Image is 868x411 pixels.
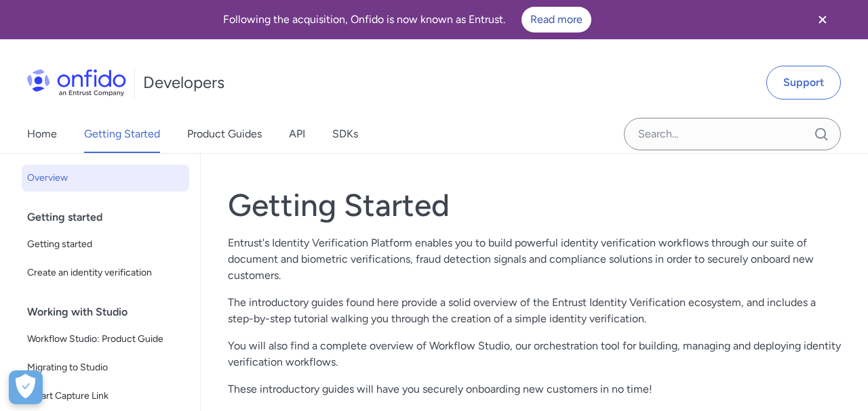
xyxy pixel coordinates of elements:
svg: Close banner [814,12,831,28]
div: Following the acquisition, Onfido is now known as Entrust. [16,7,797,33]
a: SDKs [332,115,358,153]
a: Getting Started [84,115,160,153]
div: Getting started [27,204,195,231]
p: You will also find a complete overview of Workflow Studio, our orchestration tool for building, m... [228,338,841,370]
a: Create an identity verification [22,259,189,286]
h1: Developers [143,72,224,93]
p: Entrust's Identity Verification Platform enables you to build powerful identity verification work... [228,235,841,284]
a: Read more [521,7,591,33]
a: Support [766,66,841,100]
h1: Getting Started [228,186,841,224]
a: Smart Capture Link [22,383,189,410]
p: These introductory guides will have you securely onboarding new customers in no time! [228,381,841,397]
button: Close banner [797,3,848,37]
a: Overview [22,165,189,192]
a: Workflow Studio: Product Guide [22,326,189,353]
div: Working with Studio [27,299,195,326]
a: API [289,115,305,153]
a: Home [27,115,57,153]
a: Product Guides [187,115,262,153]
span: Create an identity verification [27,265,184,281]
a: Getting started [22,231,189,258]
p: The introductory guides found here provide a solid overview of the Entrust Identity Verification ... [228,295,841,327]
div: Cookie Preferences [9,370,43,404]
span: Migrating to Studio [27,360,184,376]
a: Migrating to Studio [22,354,189,381]
span: Smart Capture Link [27,388,184,404]
input: Onfido search input field [624,118,841,150]
span: Workflow Studio: Product Guide [27,331,184,347]
span: Getting started [27,236,184,253]
img: Onfido Logo [27,69,126,96]
span: Overview [27,170,184,186]
button: Open Preferences [9,370,43,404]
